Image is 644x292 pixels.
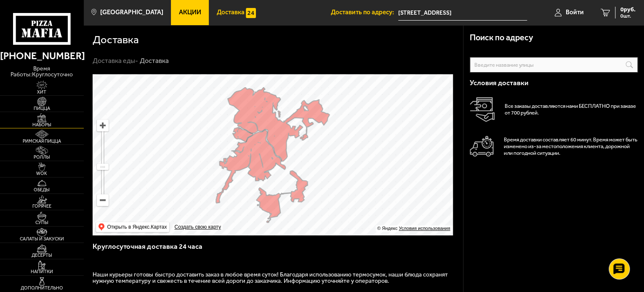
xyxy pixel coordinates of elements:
[620,13,636,18] span: 0 шт.
[100,9,163,16] span: [GEOGRAPHIC_DATA]
[216,9,244,16] span: Доставка
[504,136,638,156] p: Время доставки составляет 60 минут. Время может быть изменено из-за местоположения клиента, дорож...
[246,8,256,18] img: 15daf4d41897b9f0e9f617042186c801.svg
[93,271,447,285] span: Наши курьеры готовы быстро доставить заказ в любое время суток! Благодаря использованию термосумо...
[96,222,169,232] ymaps: Открыть в Яндекс.Картах
[399,226,450,231] a: Условия использования
[398,5,527,21] span: Санкт-Петербург, Выборгское шоссе, 148В
[377,226,397,231] ymaps: © Яндекс
[470,136,494,156] img: Автомобиль доставки
[470,79,638,86] h3: Условия доставки
[470,97,495,122] img: Оплата доставки
[93,57,138,65] a: Доставка еды-
[93,34,139,45] h1: Доставка
[107,222,167,232] ymaps: Открыть в Яндекс.Картах
[173,224,222,230] a: Создать свою карту
[470,34,533,42] h3: Поиск по адресу
[566,9,584,16] span: Войти
[398,5,527,21] input: Ваш адрес доставки
[620,7,636,13] span: 0 руб.
[140,57,169,65] div: Доставка
[331,9,398,16] span: Доставить по адресу:
[93,242,454,258] h3: Круглосуточная доставка 24 часа
[179,9,201,16] span: Акции
[505,103,638,116] p: Все заказы доставляются нами БЕСПЛАТНО при заказе от 700 рублей.
[470,57,638,73] input: Введите название улицы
